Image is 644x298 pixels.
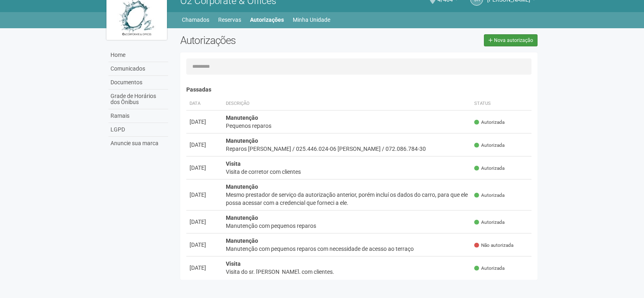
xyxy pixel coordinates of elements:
[108,109,168,123] a: Ramais
[226,245,468,253] div: Manutenção com pequenos reparos com necessidade de acesso ao terraço
[226,260,241,267] strong: Visita
[474,192,504,199] span: Autorizada
[218,14,241,25] a: Reservas
[226,115,258,121] strong: Manutenção
[190,241,219,249] div: [DATE]
[182,14,209,25] a: Chamados
[226,191,468,207] div: Mesmo prestador de serviço da autorização anterior, porém incluí os dados do carro, para que ele ...
[186,97,223,110] th: Data
[474,142,504,149] span: Autorizada
[108,123,168,137] a: LGPD
[474,242,513,249] span: Não autorizada
[190,191,219,199] div: [DATE]
[474,265,504,272] span: Autorizada
[108,48,168,62] a: Home
[226,138,258,144] strong: Manutenção
[494,38,533,43] span: Nova autorização
[226,215,258,221] strong: Manutenção
[190,141,219,149] div: [DATE]
[190,164,219,172] div: [DATE]
[108,90,168,109] a: Grade de Horários dos Ônibus
[474,119,504,126] span: Autorizada
[108,62,168,76] a: Comunicados
[226,183,258,190] strong: Manutenção
[293,14,330,25] a: Minha Unidade
[190,118,219,126] div: [DATE]
[226,168,468,176] div: Visita de corretor com clientes
[226,122,468,130] div: Pequenos reparos
[471,97,531,110] th: Status
[226,160,241,167] strong: Visita
[190,218,219,226] div: [DATE]
[484,34,538,46] a: Nova autorização
[474,219,504,226] span: Autorizada
[108,137,168,150] a: Anuncie sua marca
[180,34,353,46] h2: Autorizações
[226,145,468,153] div: Reparos [PERSON_NAME] / 025.446.024-06 [PERSON_NAME] / 072.086.784-30
[226,222,468,230] div: Manutenção com pequenos reparos
[226,268,468,276] div: Visita do sr. [PERSON_NAME], com clientes.
[190,264,219,272] div: [DATE]
[186,87,532,93] h4: Passadas
[108,76,168,90] a: Documentos
[474,165,504,172] span: Autorizada
[223,97,471,110] th: Descrição
[226,238,258,244] strong: Manutenção
[250,14,284,25] a: Autorizações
